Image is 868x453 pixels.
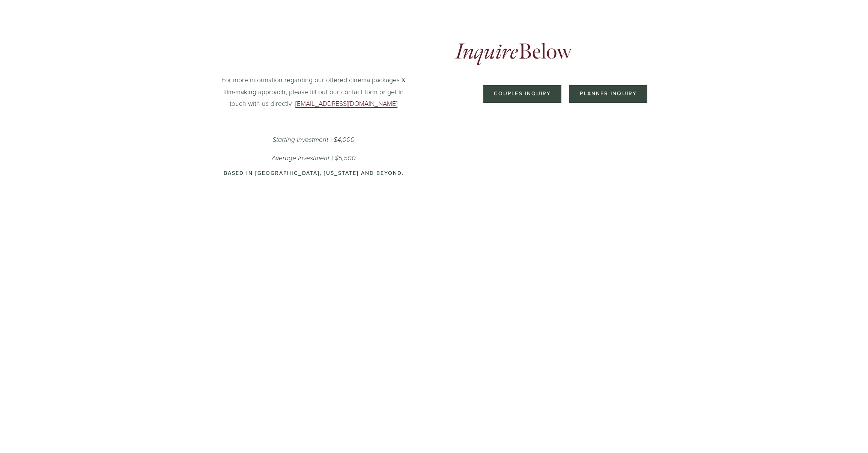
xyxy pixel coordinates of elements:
[456,40,675,64] h2: Below
[272,154,356,162] em: Average Investment | $5,500
[215,74,412,110] p: For more information regarding our offered cinema packages & film-making approach, please fill ou...
[215,170,412,176] p: Based in [GEOGRAPHIC_DATA], [US_STATE] and beyond.
[569,85,647,103] button: Planner Inquiry
[456,38,519,65] em: Inquire
[483,85,562,103] button: Couples Inquiry
[272,136,355,144] em: Starting Investment | $4,000
[295,99,397,108] a: [EMAIL_ADDRESS][DOMAIN_NAME]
